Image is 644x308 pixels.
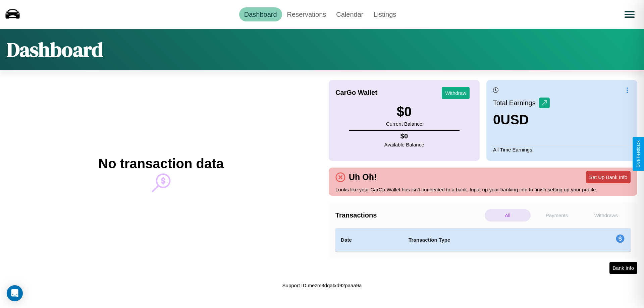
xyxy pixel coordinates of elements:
[239,7,282,21] a: Dashboard
[341,236,398,244] h4: Date
[636,140,641,168] div: Give Feedback
[331,7,368,21] a: Calendar
[620,5,639,24] button: Open menu
[586,171,631,183] button: Set Up Bank Info
[335,228,631,252] table: simple table
[345,172,380,182] h4: Uh Oh!
[493,145,631,154] p: All Time Earnings
[609,262,637,274] button: Bank Info
[282,7,331,21] a: Reservations
[282,281,362,290] p: Support ID: mezm3dqatxd92paaa9a
[386,104,422,119] h3: $ 0
[335,185,631,194] p: Looks like your CarGo Wallet has isn't connected to a bank. Input up your banking info to finish ...
[7,285,23,301] div: Open Intercom Messenger
[386,119,422,128] p: Current Balance
[534,209,580,222] p: Payments
[98,156,223,171] h2: No transaction data
[442,87,470,99] button: Withdraw
[384,132,424,140] h4: $ 0
[384,140,424,149] p: Available Balance
[409,236,561,244] h4: Transaction Type
[335,89,377,97] h4: CarGo Wallet
[493,97,539,109] p: Total Earnings
[493,112,550,127] h3: 0 USD
[485,209,531,222] p: All
[7,36,103,63] h1: Dashboard
[368,7,401,21] a: Listings
[335,211,483,219] h4: Transactions
[583,209,629,222] p: Withdraws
